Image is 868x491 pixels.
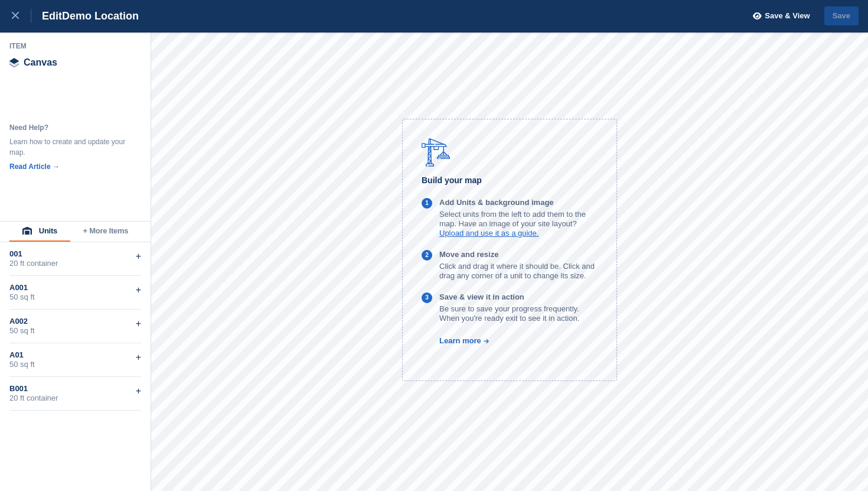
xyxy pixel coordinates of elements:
div: 50 sq ft [9,326,141,336]
div: 001 [9,249,141,259]
div: 1 [425,199,429,209]
h6: Build your map [422,174,598,187]
div: B001 [9,384,141,394]
img: canvas-icn.9d1aba5b.svg [9,58,19,67]
div: Need Help? [9,122,128,133]
div: B00120 ft container+ [9,377,141,411]
div: 20 ft container [9,259,141,268]
span: Canvas [24,58,57,67]
button: + More Items [70,222,141,242]
div: 3 [425,293,429,303]
div: A0150 sq ft+ [9,343,141,377]
div: + [136,384,141,398]
a: Read Article → [9,162,60,171]
div: 50 sq ft [9,360,141,369]
div: 50 sq ft [9,292,141,302]
p: Save & view it in action [439,292,598,302]
p: Click and drag it where it should be. Click and drag any corner of a unit to change its size. [439,262,598,281]
a: Learn more [422,336,490,345]
div: 2 [425,251,429,261]
div: 20 ft container [9,394,141,403]
p: Select units from the left to add them to the map. Have an image of your site layout? [439,210,598,229]
div: A01 [9,350,141,360]
div: + [136,317,141,331]
a: Upload and use it as a guide. [439,229,539,238]
div: Item [9,41,142,51]
span: Save & View [765,10,810,22]
div: 00120 ft container+ [9,242,141,276]
div: Learn how to create and update your map. [9,136,128,158]
div: A001 [9,283,141,292]
div: + [136,249,141,264]
p: Be sure to save your progress frequently. When you're ready exit to see it in action. [439,304,598,323]
p: Move and resize [439,250,598,259]
div: A002 [9,317,141,326]
div: + [136,283,141,297]
button: Save & View [746,6,810,26]
button: Units [9,222,70,242]
div: A00250 sq ft+ [9,310,141,343]
p: Add Units & background image [439,198,598,207]
div: Edit Demo Location [31,9,139,23]
div: A00150 sq ft+ [9,276,141,310]
div: + [136,350,141,365]
button: Save [824,6,859,26]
